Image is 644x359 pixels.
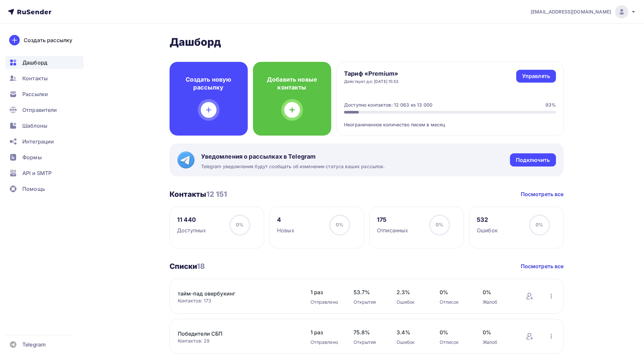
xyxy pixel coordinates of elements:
[22,153,42,161] span: Формы
[5,72,83,85] a: Контакты
[354,328,383,336] span: 75.8%
[178,290,289,297] a: тайм-пад овербукинг
[336,222,343,227] span: 0%
[170,262,205,271] h3: Списки
[521,190,564,198] a: Посмотреть все
[545,102,556,108] div: 93%
[397,288,426,296] span: 2.3%
[206,190,227,198] span: 12 151
[516,156,550,164] div: Подключить
[201,153,385,161] span: Уведомления о рассылках в Telegram
[22,90,48,98] span: Рассылки
[5,103,83,116] a: Отправители
[5,151,83,164] a: Формы
[5,119,83,132] a: Шаблоны
[377,226,408,234] div: Отписанных
[201,163,385,170] span: Telegram уведомления будут сообщать об изменении статуса ваших рассылок.
[22,59,47,66] span: Дашборд
[477,226,498,234] div: Ошибок
[22,122,47,130] span: Шаблоны
[22,169,52,177] span: API и SMTP
[170,36,564,49] h2: Дашборд
[354,299,383,305] div: Открытия
[180,76,237,91] h4: Создать новую рассылку
[354,288,383,296] span: 53.7%
[177,216,206,224] div: 11 440
[521,262,564,270] a: Посмотреть все
[436,222,443,227] span: 0%
[310,339,340,346] div: Отправлено
[264,76,321,91] h4: Добавить новые контакты
[483,328,513,336] span: 0%
[531,5,636,18] a: [EMAIL_ADDRESS][DOMAIN_NAME]
[344,70,399,78] h4: Тариф «Premium»
[483,339,513,346] div: Жалоб
[22,106,57,114] span: Отправители
[22,341,46,348] span: Telegram
[344,102,432,108] div: Доступно контактов: 12 063 из 13 000
[397,328,426,336] span: 3.4%
[397,299,426,305] div: Ошибок
[344,114,556,128] div: Неограниченное количество писем в месяц
[310,288,340,296] span: 1 раз
[354,339,383,346] div: Открытия
[377,216,408,224] div: 175
[477,216,498,224] div: 532
[22,74,48,82] span: Контакты
[522,72,550,80] div: Управлять
[536,222,543,227] span: 0%
[483,288,513,296] span: 0%
[310,328,340,336] span: 1 раз
[440,328,470,336] span: 0%
[22,138,54,145] span: Интеграции
[5,56,83,69] a: Дашборд
[24,36,72,44] div: Создать рассылку
[22,185,45,193] span: Помощь
[170,190,227,199] h3: Контакты
[483,299,513,305] div: Жалоб
[236,222,243,227] span: 0%
[178,297,297,304] div: Контактов: 173
[310,299,340,305] div: Отправлено
[531,9,611,15] span: [EMAIL_ADDRESS][DOMAIN_NAME]
[440,288,470,296] span: 0%
[178,338,297,344] div: Контактов: 29
[397,339,426,346] div: Ошибок
[197,262,205,270] span: 18
[277,226,294,234] div: Новых
[344,79,399,84] div: Действует до: [DATE] 15:53
[440,299,470,305] div: Отписок
[5,88,83,101] a: Рассылки
[177,226,206,234] div: Доступных
[440,339,470,346] div: Отписок
[277,216,294,224] div: 4
[178,330,289,338] a: Победители СБП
